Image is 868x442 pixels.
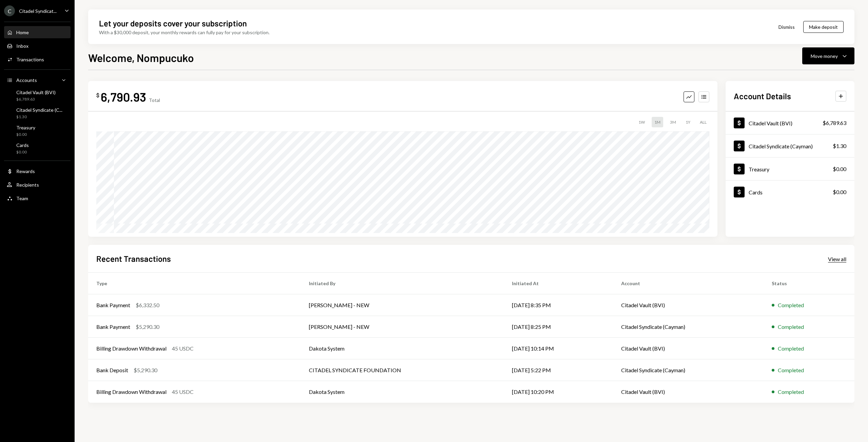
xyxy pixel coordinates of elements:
[749,189,763,195] div: Cards
[301,294,504,316] td: [PERSON_NAME] - NEW
[764,273,854,294] th: Status
[4,140,71,156] a: Cards$0.00
[734,90,791,102] h2: Account Details
[96,253,171,264] h2: Recent Transactions
[4,178,71,191] a: Recipients
[504,359,613,381] td: [DATE] 5:22 PM
[4,26,71,38] a: Home
[778,344,804,353] div: Completed
[504,294,613,316] td: [DATE] 8:35 PM
[4,53,71,65] a: Transactions
[101,89,146,104] div: 6,790.93
[803,21,844,33] button: Make deposit
[613,316,764,338] td: Citadel Syndicate (Cayman)
[88,51,194,64] h1: Welcome, Nompucuko
[778,366,804,374] div: Completed
[16,57,44,62] div: Transactions
[802,47,854,64] button: Move money
[16,125,35,130] div: Treasury
[301,273,504,294] th: Initiated By
[96,92,99,99] div: $
[96,344,166,353] div: Billing Drawdown Withdrawal
[4,105,71,121] a: Citadel Syndicate (C...$1.30
[778,388,804,396] div: Completed
[4,165,71,177] a: Rewards
[99,18,247,29] div: Let your deposits cover your subscription
[613,294,764,316] td: Citadel Vault (BVI)
[301,316,504,338] td: [PERSON_NAME] - NEW
[749,166,769,172] div: Treasury
[16,97,56,102] div: $6,789.63
[301,338,504,359] td: Dakota System
[504,316,613,338] td: [DATE] 8:25 PM
[301,381,504,403] td: Dakota System
[833,188,846,196] div: $0.00
[833,165,846,173] div: $0.00
[4,123,71,139] a: Treasury$0.00
[4,87,71,104] a: Citadel Vault (BVI)$6,789.63
[16,142,29,148] div: Cards
[172,344,194,353] div: 45 USDC
[778,301,804,309] div: Completed
[613,338,764,359] td: Citadel Vault (BVI)
[16,107,62,113] div: Citadel Syndicate (C...
[4,5,15,16] div: C
[16,149,29,155] div: $0.00
[770,19,803,35] button: Dismiss
[811,52,838,60] div: Move money
[504,273,613,294] th: Initiated At
[726,134,854,157] a: Citadel Syndicate (Cayman)$1.30
[16,29,29,35] div: Home
[613,381,764,403] td: Citadel Vault (BVI)
[16,182,39,188] div: Recipients
[16,43,28,49] div: Inbox
[16,89,56,95] div: Citadel Vault (BVI)
[4,40,71,52] a: Inbox
[16,77,37,83] div: Accounts
[96,388,166,396] div: Billing Drawdown Withdrawal
[301,359,504,381] td: CITADEL SYNDICATE FOUNDATION
[667,117,679,127] div: 3M
[4,192,71,204] a: Team
[726,111,854,134] a: Citadel Vault (BVI)$6,789.63
[136,301,159,309] div: $6,332.50
[504,338,613,359] td: [DATE] 10:14 PM
[726,157,854,180] a: Treasury$0.00
[96,323,130,331] div: Bank Payment
[613,359,764,381] td: Citadel Syndicate (Cayman)
[96,366,128,374] div: Bank Deposit
[828,255,846,262] a: View all
[16,195,28,201] div: Team
[172,388,194,396] div: 45 USDC
[726,181,854,203] a: Cards$0.00
[778,323,804,331] div: Completed
[16,114,62,120] div: $1.30
[636,117,648,127] div: 1W
[828,256,846,262] div: View all
[96,301,130,309] div: Bank Payment
[99,29,270,36] div: With a $30,000 deposit, your monthly rewards can fully pay for your subscription.
[88,273,301,294] th: Type
[833,142,846,150] div: $1.30
[613,273,764,294] th: Account
[134,366,157,374] div: $5,290.30
[504,381,613,403] td: [DATE] 10:20 PM
[697,117,709,127] div: ALL
[136,323,159,331] div: $5,290.30
[4,74,71,86] a: Accounts
[19,8,57,14] div: Citadel Syndicat...
[149,97,160,103] div: Total
[749,120,792,126] div: Citadel Vault (BVI)
[652,117,663,127] div: 1M
[749,143,813,149] div: Citadel Syndicate (Cayman)
[683,117,693,127] div: 1Y
[16,132,35,138] div: $0.00
[16,168,35,174] div: Rewards
[823,119,846,127] div: $6,789.63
